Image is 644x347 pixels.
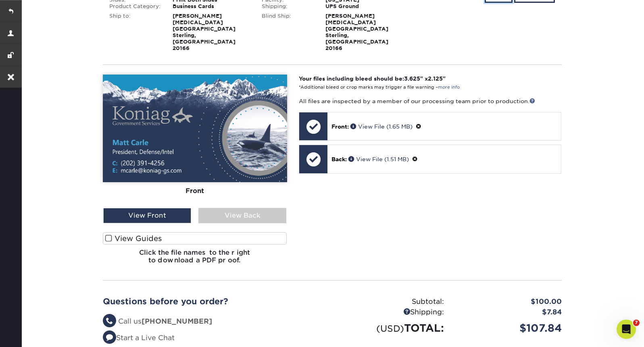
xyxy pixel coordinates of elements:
[348,156,409,162] a: View File (1.51 MB)
[103,297,326,306] h2: Questions before you order?
[332,297,450,307] div: Subtotal:
[633,320,640,326] span: 7
[319,3,408,10] div: UPS Ground
[325,13,388,51] strong: [PERSON_NAME] [MEDICAL_DATA] [GEOGRAPHIC_DATA] Sterling, [GEOGRAPHIC_DATA] 20166
[438,85,460,90] a: more info
[404,75,420,82] span: 3.625
[299,85,460,90] small: *Additional bleed or crop marks may trigger a file warning –
[332,307,450,318] div: Shipping:
[142,317,212,325] strong: [PHONE_NUMBER]
[332,320,450,336] div: TOTAL:
[103,3,167,10] div: Product Category:
[350,123,413,130] a: View File (1.65 MB)
[450,307,568,318] div: $7.84
[376,323,404,334] small: (USD)
[103,13,167,52] div: Ship to:
[173,13,236,51] strong: [PERSON_NAME] [MEDICAL_DATA] [GEOGRAPHIC_DATA] Sterling, [GEOGRAPHIC_DATA] 20166
[256,13,319,52] div: Blind Ship:
[428,75,443,82] span: 2.125
[103,182,287,200] div: Front
[103,208,191,223] div: View Front
[167,3,256,10] div: Business Cards
[103,316,326,327] li: Call us
[256,3,319,10] div: Shipping:
[450,297,568,307] div: $100.00
[299,97,561,105] p: All files are inspected by a member of our processing team prior to production.
[331,156,347,162] span: Back:
[450,320,568,336] div: $107.84
[103,334,175,342] a: Start a Live Chat
[331,123,349,130] span: Front:
[617,320,636,339] iframe: Intercom live chat
[198,208,286,223] div: View Back
[103,232,287,245] label: View Guides
[299,75,446,82] strong: Your files including bleed should be: " x "
[103,249,287,270] h6: Click the file names to the right to download a PDF proof.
